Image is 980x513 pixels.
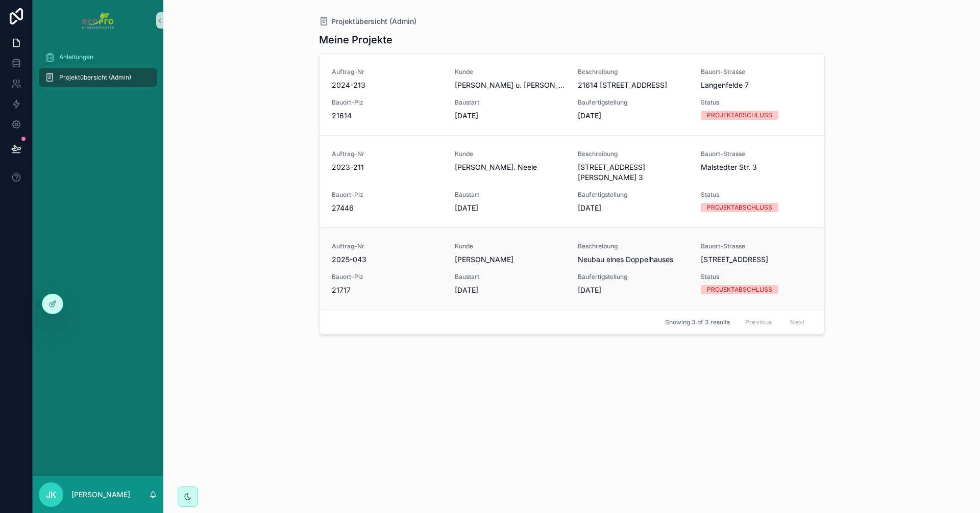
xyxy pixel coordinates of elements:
span: Showing 3 of 3 results [665,318,730,326]
span: Bauort-Strasse [701,242,812,250]
span: Status [701,191,812,199]
span: Kunde [455,68,566,76]
span: Beschreibung [578,242,689,250]
span: [DATE] [455,111,566,121]
div: PROJEKTABSCHLUSS [707,111,772,120]
span: [DATE] [578,203,689,213]
span: 21614 [STREET_ADDRESS] [578,80,689,90]
span: Anleitungen [59,53,93,61]
a: Projektübersicht (Admin) [319,16,416,27]
span: [STREET_ADDRESS][PERSON_NAME] 3 [578,162,689,183]
span: Auftrag-Nr [332,242,443,250]
span: [PERSON_NAME] u. [PERSON_NAME] [455,80,566,90]
span: Beschreibung [578,150,689,158]
span: Beschreibung [578,68,689,76]
span: Langenfelde 7 [701,80,812,90]
img: App logo [82,12,113,29]
span: Baufertigstellung [578,273,689,281]
span: Bauort-Plz [332,273,443,281]
span: Neubau eines Doppelhauses [578,254,689,265]
span: [DATE] [455,203,566,213]
span: [DATE] [578,111,689,121]
span: 2023-211 [332,162,443,172]
a: Anleitungen [39,48,157,66]
span: Auftrag-Nr [332,150,443,158]
span: [DATE] [455,285,566,295]
span: Status [701,98,812,107]
span: Status [701,273,812,281]
p: [PERSON_NAME] [71,490,130,500]
span: 2024-213 [332,80,443,90]
span: Baustart [455,98,566,107]
span: [DATE] [578,285,689,295]
span: Projektübersicht (Admin) [331,16,416,27]
span: Malstedter Str. 3 [701,162,812,172]
span: 21717 [332,285,443,295]
span: Kunde [455,150,566,158]
span: Bauort-Strasse [701,68,812,76]
span: Bauort-Plz [332,191,443,199]
div: scrollable content [33,41,163,100]
span: [PERSON_NAME] [455,254,513,265]
span: [PERSON_NAME]. Neele [455,162,537,172]
div: PROJEKTABSCHLUSS [707,285,772,294]
span: Auftrag-Nr [332,68,443,76]
div: PROJEKTABSCHLUSS [707,203,772,212]
span: Baustart [455,273,566,281]
span: Bauort-Strasse [701,150,812,158]
span: 2025-043 [332,254,443,265]
span: Bauort-Plz [332,98,443,107]
span: JK [46,489,56,501]
h1: Meine Projekte [319,33,393,47]
span: Projektübersicht (Admin) [59,73,131,82]
span: Kunde [455,242,566,250]
span: [STREET_ADDRESS] [701,254,812,265]
span: 27446 [332,203,443,213]
span: 21614 [332,111,443,121]
a: Auftrag-Nr2023-211Kunde[PERSON_NAME]. NeeleBeschreibung[STREET_ADDRESS][PERSON_NAME] 3Bauort-Stra... [320,135,824,227]
a: Projektübersicht (Admin) [39,68,157,87]
span: Baustart [455,191,566,199]
span: Baufertigstellung [578,191,689,199]
a: Auftrag-Nr2025-043Kunde[PERSON_NAME]BeschreibungNeubau eines DoppelhausesBauort-Strasse[STREET_AD... [320,227,824,310]
span: Baufertigstellung [578,98,689,107]
a: Auftrag-Nr2024-213Kunde[PERSON_NAME] u. [PERSON_NAME]Beschreibung21614 [STREET_ADDRESS]Bauort-Str... [320,54,824,135]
